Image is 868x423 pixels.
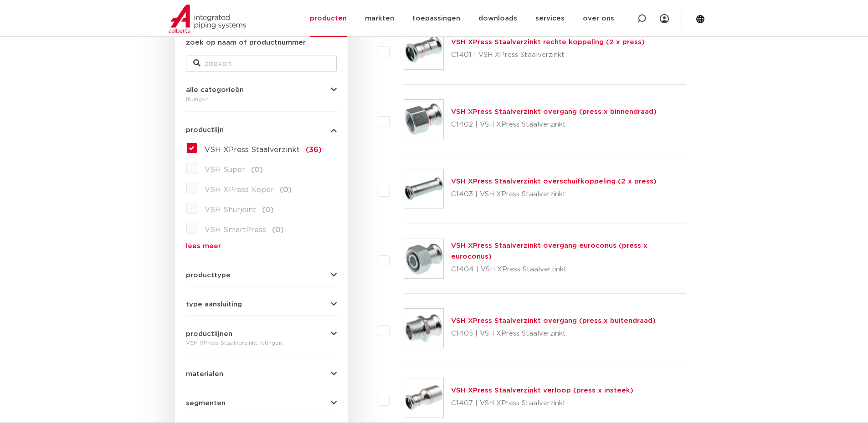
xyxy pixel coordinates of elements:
a: VSH XPress Staalverzinkt overgang euroconus (press x euroconus) [451,242,647,260]
span: (0) [251,166,263,173]
button: segmenten [186,400,337,407]
p: C1407 | VSH XPress Staalverzinkt [451,396,633,411]
a: VSH XPress Staalverzinkt overgang (press x binnendraad) [451,108,657,115]
p: C1403 | VSH XPress Staalverzinkt [451,187,657,202]
img: Thumbnail for VSH XPress Staalverzinkt overgang euroconus (press x euroconus) [404,239,443,278]
img: Thumbnail for VSH XPress Staalverzinkt overschuifkoppeling (2 x press) [404,169,443,209]
button: productlijnen [186,331,337,337]
p: C1404 | VSH XPress Staalverzinkt [451,262,687,277]
span: (0) [272,226,284,234]
div: fittingen [186,93,337,104]
p: C1405 | VSH XPress Staalverzinkt [451,326,656,341]
input: zoeken [186,56,337,72]
span: productlijn [186,127,224,133]
span: VSH XPress Koper [205,186,274,194]
button: type aansluiting [186,301,337,308]
img: Thumbnail for VSH XPress Staalverzinkt overgang (press x binnendraad) [404,100,443,139]
span: producttype [186,272,231,279]
span: (0) [262,206,274,214]
img: Thumbnail for VSH XPress Staalverzinkt rechte koppeling (2 x press) [404,30,443,69]
button: productlijn [186,127,337,133]
span: (0) [280,186,292,194]
button: alle categorieën [186,87,337,93]
span: type aansluiting [186,301,242,308]
a: VSH XPress Staalverzinkt rechte koppeling (2 x press) [451,39,645,46]
p: C1401 | VSH XPress Staalverzinkt [451,48,645,62]
img: Thumbnail for VSH XPress Staalverzinkt verloop (press x insteek) [404,378,443,418]
button: materialen [186,371,337,377]
a: VSH XPress Staalverzinkt overschuifkoppeling (2 x press) [451,178,657,185]
span: productlijnen [186,331,232,337]
a: lees meer [186,243,337,250]
p: C1402 | VSH XPress Staalverzinkt [451,117,657,132]
span: VSH Super [205,166,245,173]
span: (36) [306,146,322,153]
span: VSH Shurjoint [205,206,256,214]
span: alle categorieën [186,87,244,93]
span: materialen [186,371,223,377]
button: producttype [186,272,337,279]
span: VSH SmartPress [205,226,266,234]
img: Thumbnail for VSH XPress Staalverzinkt overgang (press x buitendraad) [404,309,443,348]
label: zoek op naam of productnummer [186,37,306,48]
a: VSH XPress Staalverzinkt verloop (press x insteek) [451,387,633,394]
a: VSH XPress Staalverzinkt overgang (press x buitendraad) [451,317,656,324]
span: segmenten [186,400,226,407]
div: VSH XPress Staalverzinkt fittingen [186,337,337,348]
span: VSH XPress Staalverzinkt [205,146,300,153]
